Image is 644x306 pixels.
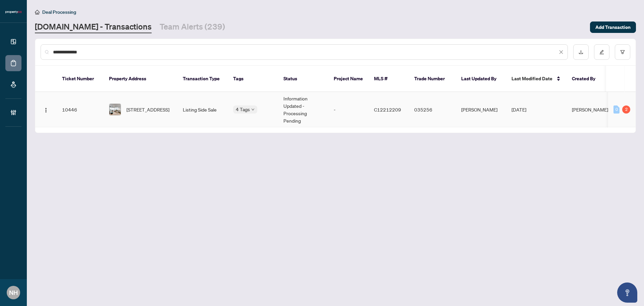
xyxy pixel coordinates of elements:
[567,66,607,92] th: Created By
[620,50,625,54] span: filter
[228,66,278,92] th: Tags
[559,50,563,54] span: close
[57,92,104,127] td: 10446
[35,10,40,14] span: home
[177,92,228,127] td: Listing Side Sale
[456,66,506,92] th: Last Updated By
[160,21,225,33] a: Team Alerts (239)
[177,66,228,92] th: Transaction Type
[512,75,552,82] span: Last Modified Date
[35,21,152,33] a: [DOMAIN_NAME] - Transactions
[573,44,589,60] button: download
[9,288,18,297] span: NH
[104,66,177,92] th: Property Address
[572,106,608,113] span: [PERSON_NAME]
[126,106,169,113] span: [STREET_ADDRESS]
[328,66,369,92] th: Project Name
[278,66,328,92] th: Status
[5,10,21,14] img: logo
[369,66,409,92] th: MLS #
[506,66,567,92] th: Last Modified Date
[41,104,51,115] button: Logo
[590,21,636,33] button: Add Transaction
[595,22,631,33] span: Add Transaction
[236,105,250,113] span: 4 Tags
[278,92,328,127] td: Information Updated - Processing Pending
[599,50,604,54] span: edit
[512,106,526,113] span: [DATE]
[617,282,637,303] button: Open asap
[374,106,401,113] span: C12212209
[328,92,369,127] td: -
[456,92,506,127] td: [PERSON_NAME]
[594,44,609,60] button: edit
[57,66,104,92] th: Ticket Number
[251,108,255,111] span: down
[613,105,620,114] div: 0
[109,104,121,115] img: thumbnail-img
[42,9,76,15] span: Deal Processing
[409,92,456,127] td: 035256
[579,50,583,54] span: download
[622,105,630,114] div: 2
[409,66,456,92] th: Trade Number
[43,107,49,113] img: Logo
[615,44,630,60] button: filter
